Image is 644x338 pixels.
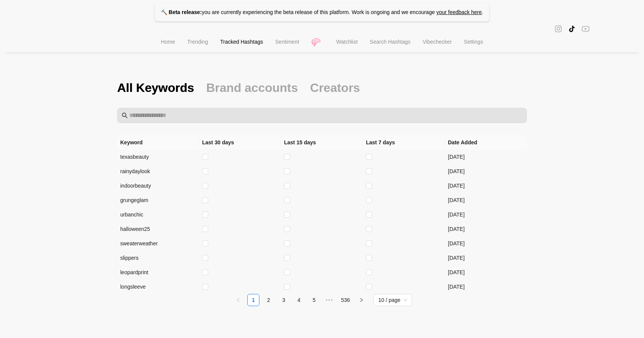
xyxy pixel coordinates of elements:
[370,39,410,45] span: Search Hashtags
[445,150,527,164] td: [DATE]
[445,251,527,265] td: [DATE]
[117,265,199,280] td: leopardprint
[355,294,368,306] button: right
[281,135,363,150] th: Last 15 days
[445,265,527,280] td: [DATE]
[117,80,194,96] span: All Keywords
[336,39,358,45] span: Watchlist
[445,135,527,150] th: Date Added
[323,294,335,306] span: •••
[436,9,482,15] a: your feedback here
[445,222,527,236] td: [DATE]
[293,294,305,306] li: 4
[117,150,199,164] td: texasbeauty
[464,39,483,45] span: Settings
[187,39,208,45] span: Trending
[445,164,527,178] td: [DATE]
[339,294,352,306] a: 536
[117,178,199,193] td: indoorbeauty
[310,80,360,96] span: Creators
[374,294,412,306] div: Page Size
[445,236,527,251] td: [DATE]
[308,294,320,306] a: 5
[338,294,352,306] li: 536
[161,39,175,45] span: Home
[248,294,259,306] a: 1
[359,298,364,302] span: right
[445,178,527,193] td: [DATE]
[378,294,407,306] span: 10 / page
[445,193,527,207] td: [DATE]
[308,294,320,306] li: 5
[117,207,199,222] td: urbanchic
[117,164,199,178] td: rainydaylook
[206,80,298,96] span: Brand accounts
[220,39,263,45] span: Tracked Hashtags
[122,112,128,118] span: search
[117,236,199,251] td: sweaterweather
[355,294,368,306] li: Next Page
[155,3,489,21] p: you are currently experiencing the beta release of this platform. Work is ongoing and we encourage .
[232,294,244,306] button: left
[263,294,274,306] a: 2
[117,280,199,294] td: longsleeve
[445,207,527,222] td: [DATE]
[117,222,199,236] td: halloween25
[278,294,290,306] li: 3
[423,39,452,45] span: Vibechecker
[323,294,335,306] li: Next 5 Pages
[117,193,199,207] td: grungeglam
[278,294,289,306] a: 3
[247,294,259,306] li: 1
[117,251,199,265] td: slippers
[363,135,445,150] th: Last 7 days
[161,9,202,15] strong: 🔨 Beta release:
[582,24,589,33] span: youtube
[232,294,244,306] li: Previous Page
[554,24,562,33] span: instagram
[236,298,240,302] span: left
[262,294,275,306] li: 2
[275,39,299,45] span: Sentiment
[293,294,305,306] a: 4
[117,135,199,150] th: Keyword
[199,135,281,150] th: Last 30 days
[445,280,527,294] td: [DATE]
